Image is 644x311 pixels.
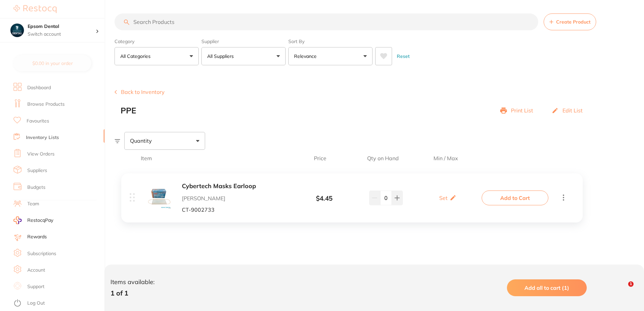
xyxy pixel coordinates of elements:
button: Reset [395,47,412,65]
span: 1 [628,281,634,287]
a: Team [27,201,39,207]
p: Print List [511,107,533,113]
a: Account [27,267,45,274]
span: Item [141,155,284,161]
button: $0.00 in your order [13,55,91,71]
iframe: Intercom live chat [614,281,631,298]
span: Add all to cart (1) [524,284,569,291]
a: Favourites [27,118,49,125]
p: All Suppliers [207,53,236,60]
a: Rewards [27,234,47,240]
a: Subscriptions [27,250,56,257]
a: Support [27,283,44,290]
h2: PPE [121,106,136,115]
button: Add to Cart [482,191,548,205]
img: Epsom Dental [10,24,24,37]
p: Switch account [28,31,96,38]
label: Category [115,38,199,44]
button: Cybertech Masks Earloop [182,183,289,190]
a: RestocqPay [13,216,53,224]
button: All Suppliers [201,47,286,65]
a: View Orders [27,151,55,158]
a: Log Out [27,300,45,307]
button: Log Out [13,298,103,309]
a: Suppliers [27,167,47,174]
img: RestocqPay [13,216,22,224]
button: Relevance [288,47,373,65]
span: Qty on Hand [356,155,410,161]
a: Inventory Lists [26,134,59,141]
a: Dashboard [27,84,51,91]
p: Items available: [110,279,155,286]
h4: Epsom Dental [28,23,96,30]
img: MDI3MzMuanBn [147,185,171,209]
label: Supplier [201,38,286,44]
p: Set [439,195,448,201]
input: Search Products [115,13,538,30]
p: All Categories [120,53,153,60]
p: Edit List [562,107,583,113]
button: Add all to cart (1) [507,279,587,296]
span: Price [284,155,356,161]
p: [PERSON_NAME] [182,195,289,201]
img: Restocq Logo [13,5,57,13]
button: Create Product [544,13,596,30]
span: Min / Max [410,155,482,161]
span: RestocqPay [27,217,53,224]
p: 1 of 1 [110,289,155,297]
a: Budgets [27,184,45,191]
a: Browse Products [27,101,65,108]
button: Back to Inventory [115,89,165,95]
p: Relevance [294,53,319,60]
span: Create Product [556,19,590,25]
label: Sort By [288,38,373,44]
p: CT-9002733 [182,207,289,213]
div: $ 4.45 [289,195,359,202]
span: Quantity [130,138,152,144]
div: Cybertech Masks Earloop [PERSON_NAME] CT-9002733 $4.45 Set Add to Cart [121,173,583,222]
button: All Categories [115,47,199,65]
